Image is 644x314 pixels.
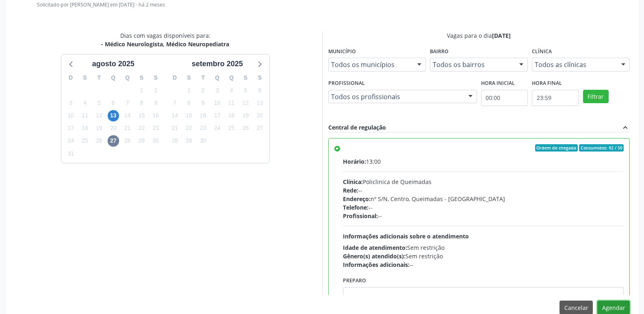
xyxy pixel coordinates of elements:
[106,71,120,84] div: Q
[78,71,92,84] div: S
[430,45,449,58] label: Bairro
[79,110,91,121] span: segunda-feira, 11 de agosto de 2025
[150,84,161,96] span: sábado, 2 de agosto de 2025
[101,31,229,48] div: Dias com vagas disponíveis para:
[93,123,105,134] span: terça-feira, 19 de agosto de 2025
[343,212,378,220] span: Profissional:
[343,243,624,252] div: Sem restrição
[150,123,161,134] span: sábado, 23 de agosto de 2025
[492,32,511,39] span: [DATE]
[122,97,133,108] span: quinta-feira, 7 de agosto de 2025
[583,90,609,104] button: Filtrar
[343,204,369,211] span: Telefone:
[197,84,209,96] span: terça-feira, 2 de setembro de 2025
[240,97,251,108] span: sexta-feira, 12 de setembro de 2025
[108,97,119,108] span: quarta-feira, 6 de agosto de 2025
[65,123,76,134] span: domingo, 17 de agosto de 2025
[183,84,195,96] span: segunda-feira, 1 de setembro de 2025
[108,135,119,147] span: quarta-feira, 27 de agosto de 2025
[481,90,528,106] input: Selecione o horário
[328,45,356,58] label: Município
[197,135,209,147] span: terça-feira, 30 de setembro de 2025
[136,110,147,121] span: sexta-feira, 15 de agosto de 2025
[343,178,363,186] span: Clínica:
[212,97,223,108] span: quarta-feira, 10 de setembro de 2025
[169,123,180,134] span: domingo, 21 de setembro de 2025
[240,110,251,121] span: sexta-feira, 19 de setembro de 2025
[136,135,147,147] span: sexta-feira, 29 de agosto de 2025
[532,77,562,90] label: Hora final
[150,97,161,108] span: sábado, 9 de agosto de 2025
[169,97,180,108] span: domingo, 7 de setembro de 2025
[108,123,119,134] span: quarta-feira, 20 de agosto de 2025
[65,148,76,159] span: domingo, 31 de agosto de 2025
[343,212,624,220] div: --
[328,77,365,90] label: Profissional
[535,144,578,152] span: Ordem de chegada
[122,123,133,134] span: quinta-feira, 21 de agosto de 2025
[79,135,91,147] span: segunda-feira, 25 de agosto de 2025
[93,110,105,121] span: terça-feira, 12 de agosto de 2025
[481,77,515,90] label: Hora inicial
[240,123,251,134] span: sexta-feira, 26 de setembro de 2025
[535,61,613,69] span: Todos as clínicas
[343,157,624,166] div: 13:00
[343,252,624,260] div: Sem restrição
[183,135,195,147] span: segunda-feira, 29 de setembro de 2025
[532,90,579,106] input: Selecione o horário
[169,135,180,147] span: domingo, 28 de setembro de 2025
[254,84,265,96] span: sábado, 6 de setembro de 2025
[343,158,366,165] span: Horário:
[169,110,180,121] span: domingo, 14 de setembro de 2025
[120,71,134,84] div: Q
[343,232,469,240] span: Informações adicionais sobre o atendimento
[168,71,182,84] div: D
[343,195,624,203] div: nº S/N, Centro, Queimadas - [GEOGRAPHIC_DATA]
[101,40,229,48] div: - Médico Neurologista, Médico Neuropediatra
[579,144,624,152] span: Consumidos: 42 / 50
[253,71,267,84] div: S
[189,58,246,69] div: setembro 2025
[122,135,133,147] span: quinta-feira, 28 de agosto de 2025
[122,110,133,121] span: quinta-feira, 14 de agosto de 2025
[182,71,196,84] div: S
[136,97,147,108] span: sexta-feira, 8 de agosto de 2025
[254,123,265,134] span: sábado, 27 de setembro de 2025
[79,97,91,108] span: segunda-feira, 4 de agosto de 2025
[183,110,195,121] span: segunda-feira, 15 de setembro de 2025
[343,203,624,212] div: --
[343,195,371,203] span: Endereço:
[254,110,265,121] span: sábado, 20 de setembro de 2025
[196,71,210,84] div: T
[343,244,407,251] span: Idade de atendimento:
[150,110,161,121] span: sábado, 16 de agosto de 2025
[343,186,624,195] div: --
[150,135,161,147] span: sábado, 30 de agosto de 2025
[212,110,223,121] span: quarta-feira, 17 de setembro de 2025
[212,84,223,96] span: quarta-feira, 3 de setembro de 2025
[343,275,366,287] label: Preparo
[65,110,76,121] span: domingo, 10 de agosto de 2025
[197,97,209,108] span: terça-feira, 9 de setembro de 2025
[226,123,237,134] span: quinta-feira, 25 de setembro de 2025
[37,1,630,8] p: Solicitado por [PERSON_NAME] em [DATE] - há 2 meses
[239,71,253,84] div: S
[331,93,460,101] span: Todos os profissionais
[93,135,105,147] span: terça-feira, 26 de agosto de 2025
[136,123,147,134] span: sexta-feira, 22 de agosto de 2025
[183,123,195,134] span: segunda-feira, 22 de setembro de 2025
[183,97,195,108] span: segunda-feira, 8 de setembro de 2025
[254,97,265,108] span: sábado, 13 de setembro de 2025
[89,58,138,69] div: agosto 2025
[210,71,224,84] div: Q
[64,71,78,84] div: D
[224,71,239,84] div: Q
[331,61,410,69] span: Todos os municípios
[226,84,237,96] span: quinta-feira, 4 de setembro de 2025
[92,71,106,84] div: T
[79,123,91,134] span: segunda-feira, 18 de agosto de 2025
[433,61,511,69] span: Todos os bairros
[343,186,358,194] span: Rede:
[240,84,251,96] span: sexta-feira, 5 de setembro de 2025
[328,123,386,132] div: Central de regulação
